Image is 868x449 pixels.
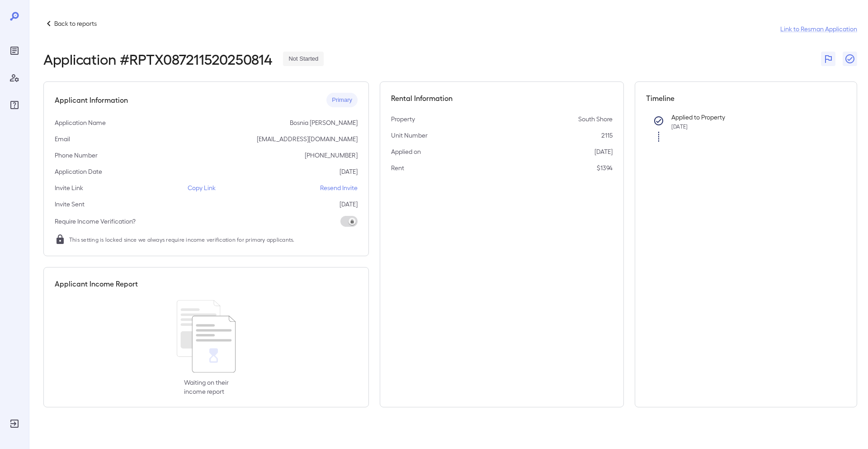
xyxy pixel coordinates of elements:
[340,167,358,176] p: [DATE]
[283,55,324,63] span: Not Started
[326,96,358,105] span: Primary
[69,235,295,244] span: This setting is locked since we always require income verification for primary applicants.
[601,131,613,140] p: 2115
[671,123,688,129] span: [DATE]
[340,200,358,209] p: [DATE]
[55,118,106,127] p: Application Name
[7,71,22,85] div: Manage Users
[320,183,358,192] p: Resend Invite
[391,93,613,104] h5: Rental Information
[391,115,415,124] p: Property
[7,98,22,112] div: FAQ
[257,134,358,143] p: [EMAIL_ADDRESS][DOMAIN_NAME]
[290,118,358,127] p: Bosnia [PERSON_NAME]
[55,134,70,143] p: Email
[597,163,613,172] p: $1394
[646,93,846,104] h5: Timeline
[305,151,358,160] p: [PHONE_NUMBER]
[55,183,83,192] p: Invite Link
[54,19,97,28] p: Back to reports
[55,151,98,160] p: Phone Number
[55,167,102,176] p: Application Date
[578,115,613,124] p: South Shore
[671,113,831,122] p: Applied to Property
[391,147,421,156] p: Applied on
[188,183,216,192] p: Copy Link
[43,51,272,67] h2: Application # RPTX087211520250814
[55,217,136,226] p: Require Income Verification?
[821,52,835,66] button: Flag Report
[55,95,128,105] h5: Applicant Information
[7,416,22,431] div: Log Out
[391,131,428,140] p: Unit Number
[780,24,857,33] a: Link to Resman Application
[843,52,857,66] button: Close Report
[7,43,22,58] div: Reports
[55,278,138,289] h5: Applicant Income Report
[55,200,85,209] p: Invite Sent
[391,163,404,172] p: Rent
[594,147,613,156] p: [DATE]
[184,378,229,396] p: Waiting on their income report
